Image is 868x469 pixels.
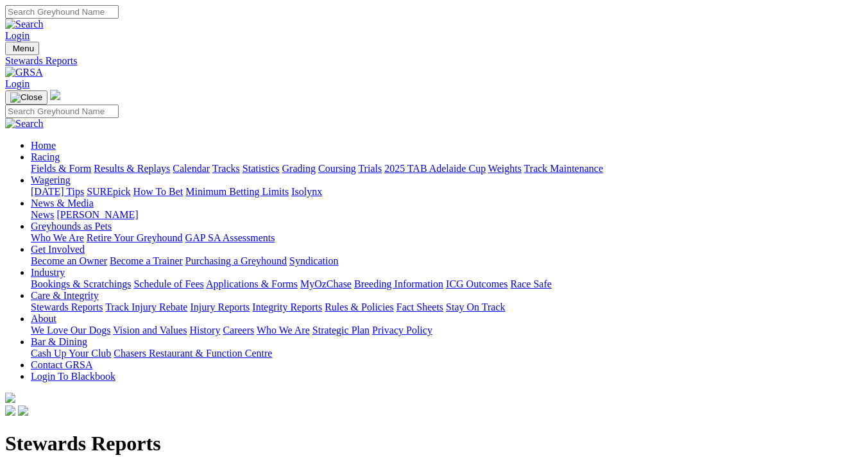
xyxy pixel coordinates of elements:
[105,302,187,312] a: Track Injury Rebate
[31,278,863,290] div: Industry
[31,163,91,174] a: Fields & Form
[189,325,220,336] a: History
[31,325,110,336] a: We Love Our Dogs
[31,232,863,244] div: Greyhounds as Pets
[190,302,250,312] a: Injury Reports
[31,186,863,198] div: Wagering
[510,278,551,289] a: Race Safe
[31,209,54,220] a: News
[5,19,44,30] img: Search
[31,221,112,232] a: Greyhounds as Pets
[31,359,92,370] a: Contact GRSA
[31,151,60,162] a: Racing
[5,42,39,55] button: Toggle navigation
[5,5,119,19] input: Search
[223,325,254,336] a: Careers
[488,163,522,174] a: Weights
[31,348,863,359] div: Bar & Dining
[133,278,203,289] a: Schedule of Fees
[5,432,863,456] h1: Stewards Reports
[372,325,432,336] a: Privacy Policy
[384,163,486,174] a: 2025 TAB Adelaide Cup
[206,278,298,289] a: Applications & Forms
[56,209,138,220] a: [PERSON_NAME]
[31,255,863,267] div: Get Involved
[94,163,170,174] a: Results & Replays
[300,278,352,289] a: MyOzChase
[133,186,183,197] a: How To Bet
[31,175,71,185] a: Wagering
[31,302,103,312] a: Stewards Reports
[257,325,310,336] a: Who We Are
[354,278,443,289] a: Breeding Information
[110,255,183,266] a: Become a Trainer
[185,255,287,266] a: Purchasing a Greyhound
[5,67,43,78] img: GRSA
[282,163,316,174] a: Grading
[5,105,119,118] input: Search
[31,267,65,278] a: Industry
[325,302,394,312] a: Rules & Policies
[31,278,131,289] a: Bookings & Scratchings
[31,371,115,382] a: Login To Blackbook
[5,90,47,105] button: Toggle navigation
[318,163,356,174] a: Coursing
[31,302,863,313] div: Care & Integrity
[87,186,130,197] a: SUREpick
[10,92,42,103] img: Close
[87,232,183,243] a: Retire Your Greyhound
[31,313,56,324] a: About
[5,78,30,89] a: Login
[5,118,44,130] img: Search
[31,255,107,266] a: Become an Owner
[524,163,603,174] a: Track Maintenance
[5,393,15,403] img: logo-grsa-white.png
[31,209,863,221] div: News & Media
[446,302,505,312] a: Stay On Track
[5,405,15,416] img: facebook.svg
[18,405,28,416] img: twitter.svg
[113,325,187,336] a: Vision and Values
[243,163,280,174] a: Statistics
[173,163,210,174] a: Calendar
[289,255,338,266] a: Syndication
[31,140,56,151] a: Home
[31,198,94,209] a: News & Media
[5,30,30,41] a: Login
[291,186,322,197] a: Isolynx
[31,336,87,347] a: Bar & Dining
[396,302,443,312] a: Fact Sheets
[212,163,240,174] a: Tracks
[358,163,382,174] a: Trials
[31,163,863,175] div: Racing
[185,186,289,197] a: Minimum Betting Limits
[31,232,84,243] a: Who We Are
[5,55,863,67] a: Stewards Reports
[31,290,99,301] a: Care & Integrity
[50,90,60,100] img: logo-grsa-white.png
[13,44,34,53] span: Menu
[114,348,272,359] a: Chasers Restaurant & Function Centre
[31,348,111,359] a: Cash Up Your Club
[312,325,370,336] a: Strategic Plan
[252,302,322,312] a: Integrity Reports
[446,278,507,289] a: ICG Outcomes
[31,186,84,197] a: [DATE] Tips
[31,244,85,255] a: Get Involved
[185,232,275,243] a: GAP SA Assessments
[31,325,863,336] div: About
